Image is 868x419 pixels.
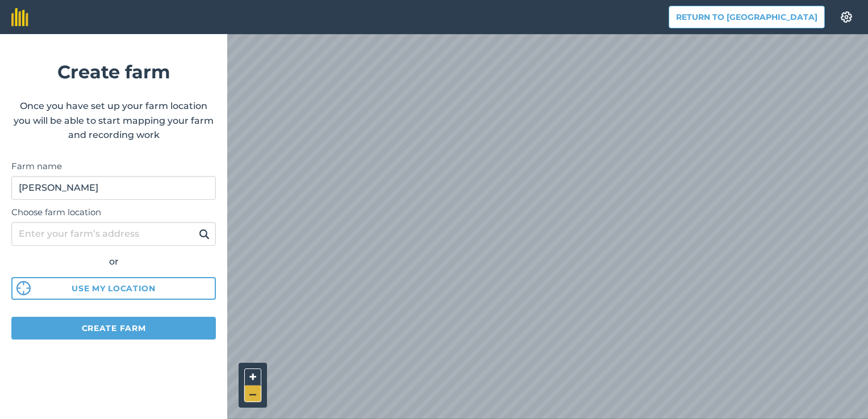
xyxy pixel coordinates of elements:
button: Use my location [11,277,216,300]
label: Farm name [11,160,216,173]
input: Enter your farm’s address [11,222,216,246]
img: svg+xml;base64,PHN2ZyB4bWxucz0iaHR0cDovL3d3dy53My5vcmcvMjAwMC9zdmciIHdpZHRoPSIxOSIgaGVpZ2h0PSIyNC... [199,227,210,241]
button: – [244,386,261,402]
button: + [244,368,261,386]
button: Return to [GEOGRAPHIC_DATA] [669,6,825,28]
input: Farm name [11,176,216,200]
label: Choose farm location [11,206,216,219]
h1: Create farm [11,57,216,86]
div: or [11,254,216,269]
button: Create farm [11,317,216,340]
img: svg%3e [16,281,31,295]
img: A cog icon [840,11,853,23]
img: fieldmargin Logo [11,8,28,26]
p: Once you have set up your farm location you will be able to start mapping your farm and recording... [11,99,216,143]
